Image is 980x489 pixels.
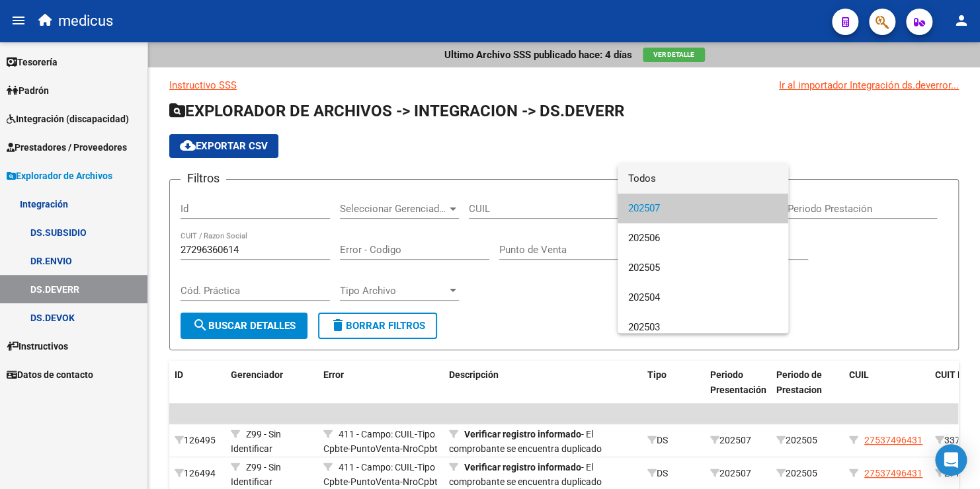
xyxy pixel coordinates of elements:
[628,194,778,223] span: 202507
[935,444,967,476] div: Open Intercom Messenger
[628,253,778,283] span: 202505
[628,283,778,313] span: 202504
[628,223,778,253] span: 202506
[628,313,778,342] span: 202503
[628,164,778,194] span: Todos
